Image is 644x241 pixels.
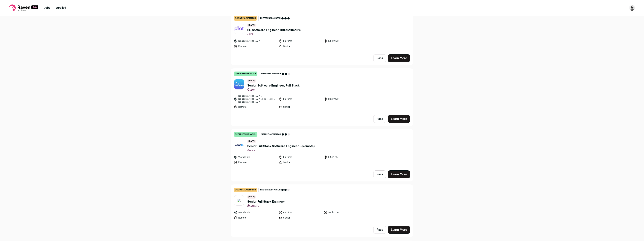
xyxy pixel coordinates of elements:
button: Pass [373,170,386,178]
a: great resume match Preferences match [DATE] Senior Software Engineer, Full Stack Calm [GEOGRAPHIC... [231,69,413,112]
li: [GEOGRAPHIC_DATA] [234,39,277,43]
li: Worldwide [234,155,277,159]
li: 200k-215k [323,211,366,214]
button: Pass [373,115,386,123]
span: Senior Full Stack Software Engineer - (Remote) [247,144,315,148]
div: good resume match [234,16,257,21]
span: [DATE] [247,140,256,143]
button: Pass [373,226,386,234]
a: good resume match Preferences match [DATE] Senior Full Stack Engineer Exactera Worldwide Full tim... [231,185,413,223]
a: Jobs [44,7,50,9]
li: Worldwide [234,211,277,214]
li: Full time [279,211,321,214]
div: good resume match [234,188,257,192]
a: good resume match Preferences match [DATE] Sr. Software Engineer, Infrastructure Pilot [GEOGRAPHI... [231,13,413,51]
img: 4893885-medium_jpg [629,5,635,11]
li: Full time [279,39,321,43]
span: [DATE] [247,195,256,199]
span: Senior Software Engineer, Full Stack [247,83,300,88]
div: great resume match [234,132,257,137]
li: Senior [279,105,321,109]
span: Preferences match [260,16,281,20]
li: 125k-222k [323,39,366,43]
img: 6795089edcf7b624d9c455d2b0670ab95e17a1d218b3c8696c12a1e40f1812ef.jpg [234,24,244,34]
span: Knock [247,148,315,152]
li: 163k-242k [323,95,366,104]
li: 155k-170k [323,155,366,159]
a: Learn More [388,226,410,234]
span: Sr. Software Engineer, Infrastructure [247,28,301,32]
li: [GEOGRAPHIC_DATA], [GEOGRAPHIC_DATA], [US_STATE], [GEOGRAPHIC_DATA] [234,95,277,104]
img: 56bdcc229c8d962adbf424f7a754c682527066fb5ba3e83c5d4fc14a1c17abed.jpg [234,79,244,89]
button: Pass [373,54,386,62]
li: Remote [234,44,277,48]
li: Full time [279,155,321,159]
img: c12c600cc51456f27fcf2c368c4292bfd958c07b9b47620f7d7b2f5c44a968e1.png [234,140,244,150]
li: Senior [279,160,321,164]
span: Exactera [247,204,285,208]
li: Remote [234,105,277,109]
li: Full time [279,95,321,104]
span: Pilot [247,32,301,36]
a: Applied [56,7,66,9]
span: [DATE] [247,24,256,27]
a: Learn More [388,54,410,62]
span: Preferences match [261,133,281,136]
img: bf011f9890f908dd5c39c394ae6590587ce80d6eb7266e72b4b1425e9dda4310.svg [238,199,241,202]
li: Remote [234,160,277,164]
li: Senior [279,216,321,220]
a: Learn More [388,115,410,123]
button: Open dropdown [629,5,635,11]
span: Preferences match [260,188,281,192]
span: Calm [247,88,300,92]
span: [DATE] [247,79,256,83]
a: Learn More [388,170,410,178]
span: Senior Full Stack Engineer [247,199,285,204]
span: Preferences match [261,72,281,76]
li: Remote [234,216,277,220]
div: great resume match [234,72,257,76]
li: Senior [279,44,321,48]
a: great resume match Preferences match [DATE] Senior Full Stack Software Engineer - (Remote) Knock ... [231,129,413,167]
